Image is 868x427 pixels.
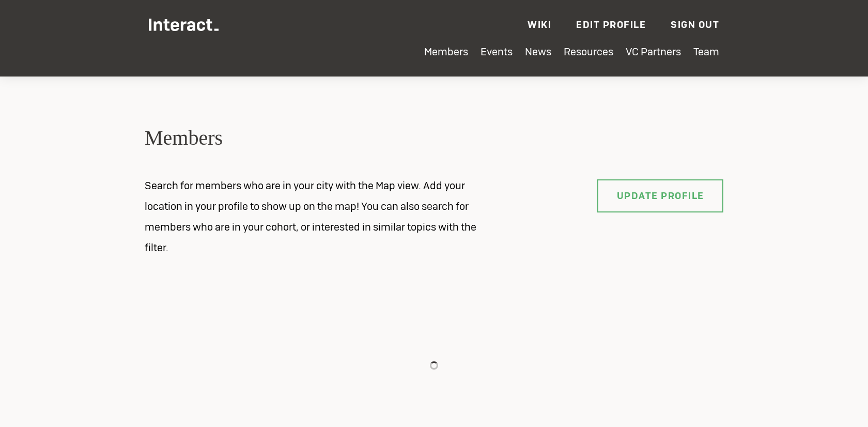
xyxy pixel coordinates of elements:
a: News [525,45,551,58]
a: VC Partners [626,45,681,58]
p: Search for members who are in your city with the Map view. Add your location in your profile to s... [132,175,504,258]
a: Events [481,45,513,58]
a: Edit Profile [576,19,646,30]
a: Resources [564,45,613,58]
h2: Members [145,124,723,151]
a: Members [424,45,468,58]
a: Team [693,45,719,58]
a: Sign Out [671,19,719,30]
a: Update Profile [597,179,723,212]
a: Wiki [528,19,551,30]
img: Interact Logo [149,19,219,31]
